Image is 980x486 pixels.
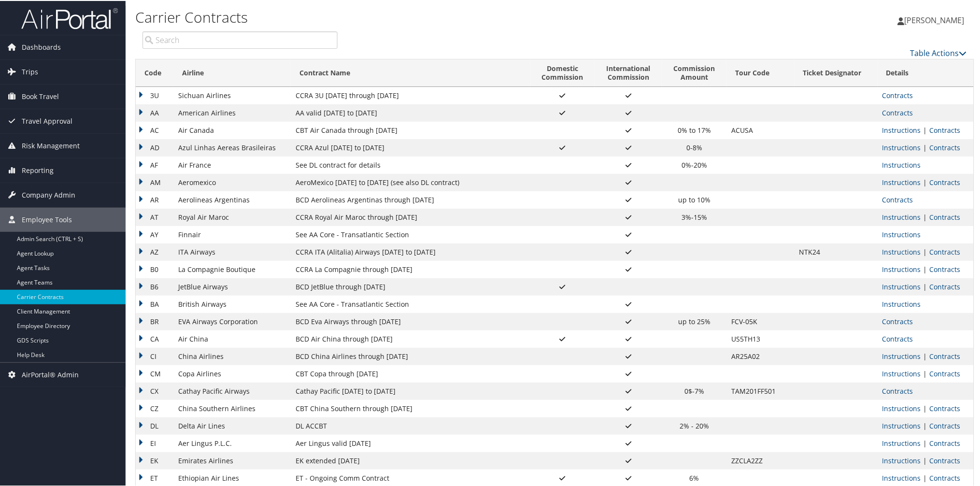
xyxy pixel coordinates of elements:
span: | [921,281,930,290]
a: View Contracts [882,333,913,343]
td: CCRA Azul [DATE] to [DATE] [291,138,530,156]
a: View Ticketing Instructions [882,264,921,273]
a: View Contracts [882,194,913,203]
a: View Ticketing Instructions [882,472,921,482]
td: JetBlue Airways [173,277,291,295]
td: Copa Airlines [173,364,291,382]
td: Emirates Airlines [173,451,291,469]
td: BCD Air China through [DATE] [291,329,530,347]
td: CBT Copa through [DATE] [291,364,530,382]
span: Company Admin [22,182,75,206]
a: View Ticketing Instructions [882,420,921,429]
a: View Ticketing Instructions [882,229,921,238]
td: AM [136,173,173,190]
th: Ticket Designator: activate to sort column ascending [795,58,878,86]
td: 2% - 20% [662,416,727,434]
td: CA [136,329,173,347]
td: China Airlines [173,347,291,364]
td: AD [136,138,173,156]
td: La Compagnie Boutique [173,260,291,277]
span: | [921,264,930,273]
td: Cathay Pacific Airways [173,382,291,399]
td: AR [136,190,173,208]
td: FCV-05K [726,312,794,329]
span: | [921,472,930,482]
td: Finnair [173,225,291,243]
input: Search [142,30,338,48]
span: AirPortal® Admin [22,362,79,386]
td: ET [136,469,173,486]
th: InternationalCommission: activate to sort column ascending [595,58,662,86]
a: View Contracts [930,403,961,412]
a: View Contracts [930,177,961,186]
td: 6% [662,469,727,486]
a: View Contracts [930,246,961,256]
a: View Contracts [882,386,913,395]
td: AZ [136,243,173,260]
h1: Carrier Contracts [135,6,695,27]
td: EK extended [DATE] [291,451,530,469]
td: CBT Air Canada through [DATE] [291,121,530,138]
td: AR25A02 [726,347,794,364]
a: View Contracts [930,351,961,360]
td: Aeromexico [173,173,291,190]
td: up to 10% [662,190,727,208]
td: AF [136,156,173,173]
td: See AA Core - Transatlantic Section [291,225,530,243]
span: Risk Management [22,133,80,157]
span: | [921,438,930,447]
span: | [921,212,930,221]
a: Table Actions [910,47,967,57]
td: AA [136,103,173,121]
td: Aer Lingus P.L.C. [173,434,291,451]
td: DL [136,416,173,434]
td: BR [136,312,173,329]
th: Details: activate to sort column ascending [878,58,974,86]
span: | [921,455,930,464]
td: Azul Linhas Aereas Brasileiras [173,138,291,156]
th: CommissionAmount: activate to sort column ascending [662,58,727,86]
td: See DL contract for details [291,156,530,173]
td: 0-8% [662,138,727,156]
a: View Ticketing Instructions [882,438,921,447]
td: AT [136,208,173,225]
td: American Airlines [173,103,291,121]
span: Book Travel [22,84,59,108]
a: View Ticketing Instructions [882,212,921,221]
td: British Airways [173,295,291,312]
td: BCD Eva Airways through [DATE] [291,312,530,329]
td: DL ACCBT [291,416,530,434]
th: Code: activate to sort column descending [136,58,173,86]
td: AC [136,121,173,138]
td: 3U [136,86,173,103]
a: View Contracts [930,420,961,429]
td: Royal Air Maroc [173,208,291,225]
td: EK [136,451,173,469]
a: View Contracts [882,107,913,116]
a: View Contracts [930,472,961,482]
td: 3%-15% [662,208,727,225]
td: China Southern Airlines [173,399,291,416]
td: ACUSA [726,121,794,138]
td: AA valid [DATE] to [DATE] [291,103,530,121]
a: View Contracts [930,125,961,134]
td: CCRA La Compagnie through [DATE] [291,260,530,277]
a: View Contracts [882,90,913,99]
span: Reporting [22,157,54,182]
a: View Contracts [930,142,961,151]
td: CZ [136,399,173,416]
td: BCD China Airlines through [DATE] [291,347,530,364]
td: CX [136,382,173,399]
span: | [921,420,930,429]
a: View Ticketing Instructions [882,142,921,151]
td: EVA Airways Corporation [173,312,291,329]
a: View Contracts [930,264,961,273]
img: airportal-logo.png [21,6,118,29]
td: 0$-7% [662,382,727,399]
a: View Ticketing Instructions [882,159,921,169]
a: View Contracts [930,212,961,221]
span: | [921,351,930,360]
a: View Ticketing Instructions [882,299,921,308]
a: View Ticketing Instructions [882,403,921,412]
td: US5TH13 [726,329,794,347]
